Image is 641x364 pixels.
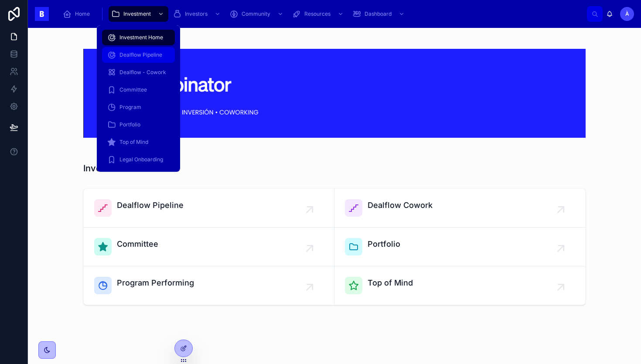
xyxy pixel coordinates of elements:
[117,238,158,250] span: Committee
[242,10,270,17] span: Community
[119,86,147,93] span: Committee
[102,65,175,80] a: Dealflow - Cowork
[304,10,331,17] span: Resources
[119,34,163,41] span: Investment Home
[123,10,151,17] span: Investment
[84,266,334,305] a: Program Performing
[102,134,175,150] a: Top of Mind
[119,121,140,128] span: Portfolio
[117,277,194,289] span: Program Performing
[119,156,163,163] span: Legal Onboarding
[83,49,586,138] img: 18590-Captura-de-Pantalla-2024-03-07-a-las-17.49.44.png
[368,238,400,250] span: Portfolio
[365,10,392,17] span: Dashboard
[170,6,225,22] a: Investors
[350,6,409,22] a: Dashboard
[334,189,585,228] a: Dealflow Cowork
[102,30,175,45] a: Investment Home
[84,228,334,266] a: Committee
[102,82,175,98] a: Committee
[102,117,175,133] a: Portfolio
[35,7,49,21] img: App logo
[368,277,413,289] span: Top of Mind
[117,199,184,211] span: Dealflow Pipeline
[119,104,141,111] span: Program
[84,189,334,228] a: Dealflow Pipeline
[60,6,96,22] a: Home
[119,51,162,58] span: Dealflow Pipeline
[119,69,166,76] span: Dealflow - Cowork
[102,152,175,167] a: Legal Onboarding
[56,4,587,24] div: scrollable content
[368,199,433,211] span: Dealflow Cowork
[334,266,585,305] a: Top of Mind
[102,47,175,63] a: Dealflow Pipeline
[290,6,348,22] a: Resources
[75,10,90,17] span: Home
[625,10,629,17] span: À
[83,162,130,174] h1: Investment
[227,6,288,22] a: Community
[185,10,208,17] span: Investors
[119,139,148,146] span: Top of Mind
[102,99,175,115] a: Program
[109,6,168,22] a: Investment
[334,228,585,266] a: Portfolio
